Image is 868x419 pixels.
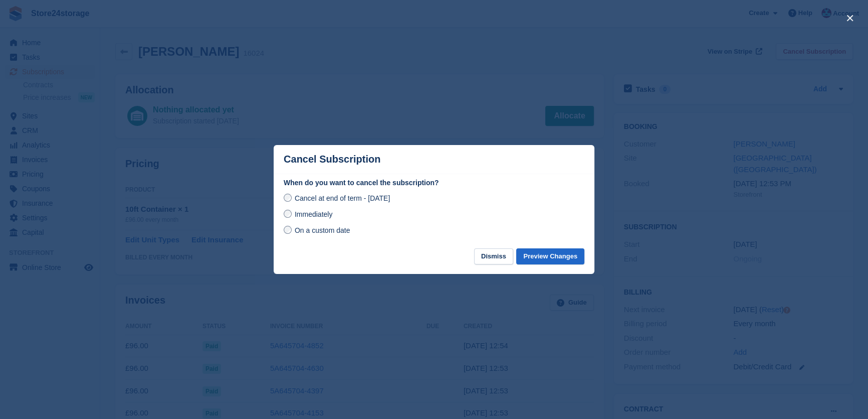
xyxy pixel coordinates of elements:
[284,210,292,218] input: Immediately
[284,194,292,202] input: Cancel at end of term - [DATE]
[842,10,858,26] button: close
[284,226,292,234] input: On a custom date
[295,226,350,234] span: On a custom date
[474,248,513,265] button: Dismiss
[295,194,390,202] span: Cancel at end of term - [DATE]
[516,248,584,265] button: Preview Changes
[284,154,380,165] p: Cancel Subscription
[284,178,584,188] label: When do you want to cancel the subscription?
[295,210,332,218] span: Immediately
